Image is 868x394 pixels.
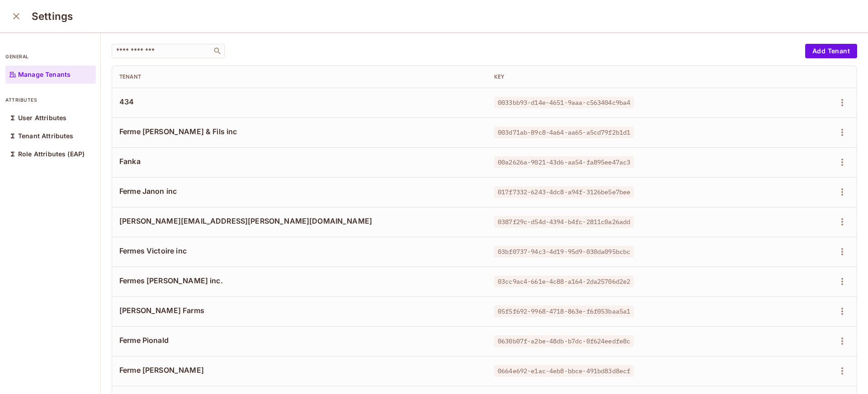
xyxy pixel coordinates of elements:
[119,365,480,375] span: Ferme [PERSON_NAME]
[119,246,480,256] span: Fermes Victoire inc
[119,186,480,196] span: Ferme Janon inc
[119,127,480,136] span: Ferme [PERSON_NAME] & Fils inc
[119,335,480,345] span: Ferme Pionald
[18,114,66,122] p: User Attributes
[5,96,96,103] p: attributes
[119,305,480,315] span: [PERSON_NAME] Farms
[494,186,634,198] span: 017f7332-6243-4dc8-a94f-3126be5e7bee
[805,44,857,58] button: Add Tenant
[494,73,739,80] div: Key
[494,246,634,258] span: 03bf0737-94c3-4d19-95d9-030da095bcbc
[119,216,480,226] span: [PERSON_NAME][EMAIL_ADDRESS][PERSON_NAME][DOMAIN_NAME]
[494,305,634,317] span: 05f5f692-9968-4718-863e-f6f053baa5a1
[494,127,634,138] span: 003d71ab-89c8-4a64-aa65-a5cd79f2b1d1
[18,71,71,78] p: Manage Tenants
[5,53,96,60] p: general
[494,97,634,108] span: 0033bb93-d14e-4651-9aaa-c563404c9ba4
[119,73,480,80] div: Tenant
[494,216,634,228] span: 0387f29c-d54d-4394-b4fc-2811c0a26add
[32,10,73,23] h3: Settings
[494,365,634,377] span: 0664e692-e1ac-4eb8-bbce-491bd83d8ecf
[494,156,634,168] span: 00a2626a-9021-43d6-aa54-fa895ee47ac3
[7,7,25,25] button: close
[119,276,480,286] span: Fermes [PERSON_NAME] inc.
[119,97,480,107] span: 434
[119,156,480,166] span: Fanka
[494,276,634,287] span: 03cc9ac4-661e-4c88-a164-2da25706d2e2
[18,132,74,140] p: Tenant Attributes
[18,150,85,158] p: Role Attributes (EAP)
[494,335,634,347] span: 0630b07f-a2be-48db-b7dc-0f624eedfe8c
